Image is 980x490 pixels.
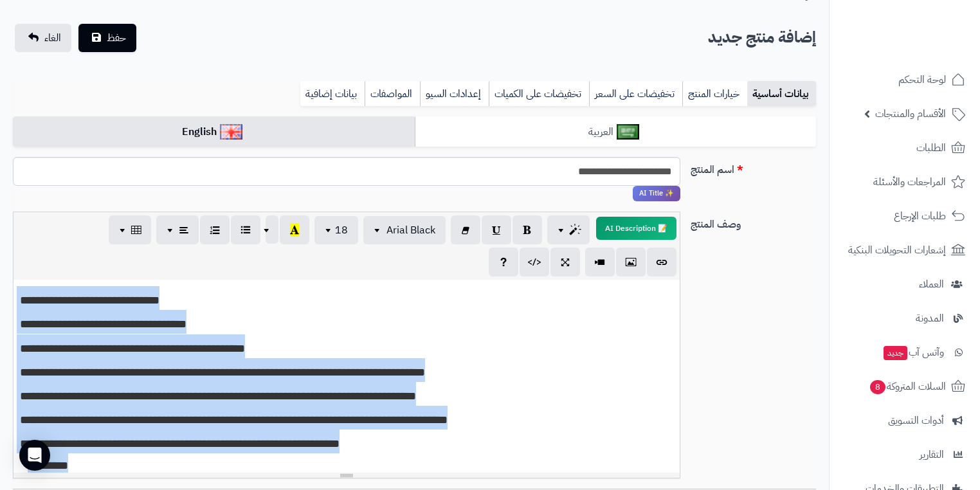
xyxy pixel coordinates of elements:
[837,337,972,368] a: وآتس آبجديد
[916,139,946,157] span: الطلبات
[848,241,946,259] span: إشعارات التحويلات البنكية
[837,201,972,231] a: طلبات الإرجاع
[894,207,946,225] span: طلبات الإرجاع
[365,81,420,107] a: المواصفات
[837,269,972,300] a: العملاء
[13,116,415,148] a: English
[220,124,242,140] img: English
[420,81,489,107] a: إعدادات السيو
[837,64,972,95] a: لوحة التحكم
[682,81,747,107] a: خيارات المنتج
[837,303,972,334] a: المدونة
[837,132,972,163] a: الطلبات
[489,81,589,107] a: تخفيضات على الكميات
[893,33,968,60] img: logo-2.png
[870,380,885,394] span: 8
[596,217,676,240] button: 📝 AI Description
[888,412,944,430] span: أدوات التسويق
[44,30,61,46] span: الغاء
[920,446,944,464] span: التقارير
[78,24,136,52] button: حفظ
[107,30,126,46] span: حفظ
[15,24,71,52] a: الغاء
[869,377,946,395] span: السلات المتروكة
[837,439,972,470] a: التقارير
[617,124,639,140] img: العربية
[589,81,682,107] a: تخفيضات على السعر
[300,81,365,107] a: بيانات إضافية
[916,309,944,327] span: المدونة
[386,222,435,238] span: Arial Black
[747,81,816,107] a: بيانات أساسية
[685,212,821,232] label: وصف المنتج
[415,116,817,148] a: العربية
[314,216,358,244] button: 18
[335,222,348,238] span: 18
[882,343,944,361] span: وآتس آب
[919,275,944,293] span: العملاء
[633,186,680,201] span: انقر لاستخدام رفيقك الذكي
[363,216,446,244] button: Arial Black
[873,173,946,191] span: المراجعات والأسئلة
[837,167,972,197] a: المراجعات والأسئلة
[19,440,50,471] div: Open Intercom Messenger
[875,105,946,123] span: الأقسام والمنتجات
[837,405,972,436] a: أدوات التسويق
[898,71,946,89] span: لوحة التحكم
[884,346,907,360] span: جديد
[837,235,972,266] a: إشعارات التحويلات البنكية
[837,371,972,402] a: السلات المتروكة8
[708,24,816,51] h2: إضافة منتج جديد
[685,157,821,177] label: اسم المنتج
